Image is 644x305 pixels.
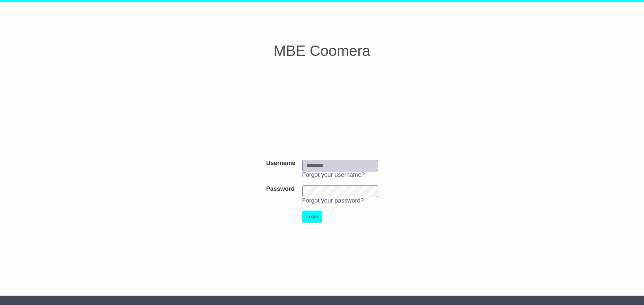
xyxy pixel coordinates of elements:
[302,197,364,204] a: Forgot your password?
[266,185,294,193] label: Password
[302,211,322,223] button: Login
[154,43,490,59] h1: MBE Coomera
[266,160,295,167] label: Username
[302,171,365,178] a: Forgot your username?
